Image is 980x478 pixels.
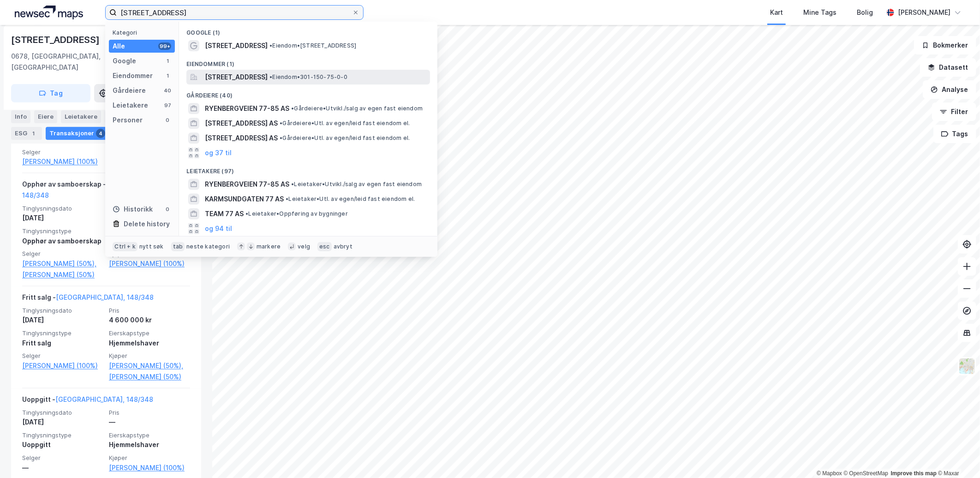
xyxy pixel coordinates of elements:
[298,243,310,250] div: velg
[109,409,190,417] span: Pris
[109,329,190,337] span: Eierskapstype
[269,73,272,80] span: •
[113,242,137,251] div: Ctrl + k
[109,352,190,360] span: Kjøper
[205,133,278,144] span: [STREET_ADDRESS] AS
[933,125,976,143] button: Tags
[844,470,889,477] a: OpenStreetMap
[280,134,410,142] span: Gårdeiere • Utl. av egen/leid fast eiendom el.
[22,329,103,337] span: Tinglysningstype
[113,55,136,67] div: Google
[22,315,103,326] div: [DATE]
[179,85,437,101] div: Gårdeiere (40)
[803,7,837,18] div: Mine Tags
[61,110,101,123] div: Leietakere
[286,195,415,203] span: Leietaker • Utl. av egen/leid fast eiendom el.
[205,223,232,234] button: og 94 til
[22,269,103,280] a: [PERSON_NAME] (50%)
[932,103,976,121] button: Filter
[286,195,288,202] span: •
[269,42,272,49] span: •
[22,148,103,156] span: Selger
[164,72,171,79] div: 1
[205,147,232,158] button: og 37 til
[55,395,153,403] a: [GEOGRAPHIC_DATA], 148/348
[291,181,422,188] span: Leietaker • Utvikl./salg av egen fast eiendom
[109,371,190,382] a: [PERSON_NAME] (50%)
[245,210,348,218] span: Leietaker • Oppføring av bygninger
[109,307,190,315] span: Pris
[22,360,103,371] a: [PERSON_NAME] (100%)
[291,181,294,188] span: •
[22,409,103,417] span: Tinglysningsdato
[205,40,268,51] span: [STREET_ADDRESS]
[891,470,937,477] a: Improve this map
[22,212,103,224] div: [DATE]
[113,115,143,126] div: Personer
[179,53,437,70] div: Eiendommer (1)
[11,127,42,139] div: ESG
[124,218,170,230] div: Delete history
[22,338,103,349] div: Fritt salg
[22,236,103,247] div: Opphør av samboerskap
[109,439,190,450] div: Hjemmelshaver
[280,120,282,127] span: •
[29,128,38,138] div: 1
[15,6,83,19] img: logo.a4113a55bc3d86da70a041830d287a7e.svg
[109,462,190,473] a: [PERSON_NAME] (100%)
[205,179,289,190] span: RYENBERGVEIEN 77-85 AS
[22,156,103,167] a: [PERSON_NAME] (100%)
[109,258,190,269] a: [PERSON_NAME] (100%)
[56,293,154,301] a: [GEOGRAPHIC_DATA], 148/348
[164,57,171,65] div: 1
[11,32,102,47] div: [STREET_ADDRESS]
[245,210,248,217] span: •
[205,194,284,205] span: KARMSUNDGATEN 77 AS
[22,454,103,462] span: Selger
[113,85,146,96] div: Gårdeiere
[280,134,282,141] span: •
[105,110,150,123] div: Datasett
[898,7,950,18] div: [PERSON_NAME]
[109,360,190,371] a: [PERSON_NAME] (50%),
[257,243,281,250] div: markere
[22,205,103,212] span: Tinglysningsdato
[934,434,980,478] iframe: Chat Widget
[179,22,437,38] div: Google (1)
[164,102,171,109] div: 97
[22,180,175,199] a: [GEOGRAPHIC_DATA], 148/348
[22,179,190,205] div: Opphør av samboerskap -
[291,105,423,112] span: Gårdeiere • Utvikl./salg av egen fast eiendom
[205,118,278,129] span: [STREET_ADDRESS] AS
[920,58,976,77] button: Datasett
[139,243,164,250] div: nytt søk
[164,116,171,124] div: 0
[46,127,109,139] div: Transaksjoner
[317,242,332,251] div: esc
[22,431,103,439] span: Tinglysningstype
[113,41,125,52] div: Alle
[22,258,103,269] a: [PERSON_NAME] (50%),
[109,417,190,428] div: —
[958,357,976,375] img: Z
[914,36,976,54] button: Bokmerker
[158,42,171,50] div: 99+
[113,100,148,111] div: Leietakere
[109,338,190,349] div: Hjemmelshaver
[334,243,353,250] div: avbryt
[22,307,103,315] span: Tinglysningsdato
[34,110,57,123] div: Eiere
[117,6,352,19] input: Søk på adresse, matrikkel, gårdeiere, leietakere eller personer
[291,105,294,112] span: •
[22,417,103,428] div: [DATE]
[22,439,103,450] div: Uoppgitt
[22,352,103,360] span: Selger
[269,42,356,49] span: Eiendom • [STREET_ADDRESS]
[22,227,103,235] span: Tinglysningstype
[186,243,230,250] div: neste kategori
[109,454,190,462] span: Kjøper
[113,70,153,81] div: Eiendommer
[113,29,175,36] div: Kategori
[269,73,347,81] span: Eiendom • 301-150-75-0-0
[934,434,980,478] div: Kontrollprogram for chat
